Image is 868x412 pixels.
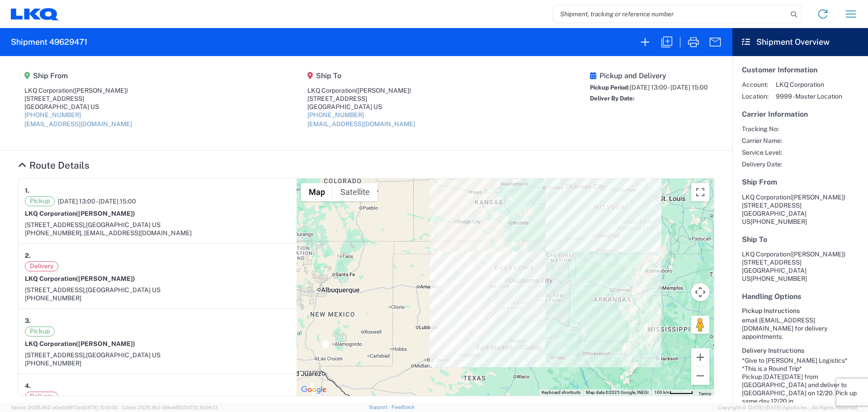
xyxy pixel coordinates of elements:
[542,389,580,396] button: Keyboard shortcuts
[307,103,415,111] div: [GEOGRAPHIC_DATA] US
[742,92,769,100] span: Location:
[590,84,630,91] span: Pickup Period:
[25,275,135,282] strong: LKQ Corporation
[24,86,132,95] div: LKQ Corporation
[182,405,217,410] span: [DATE] 10:06:13
[776,81,842,89] span: LKQ Corporation
[654,390,670,395] span: 100 km
[76,275,135,282] span: ([PERSON_NAME])
[590,95,635,102] span: Deliver By Date:
[11,405,118,410] span: Server: 2025.18.0-a0edd1917ac
[25,286,86,294] span: [STREET_ADDRESS],
[307,120,415,128] a: [EMAIL_ADDRESS][DOMAIN_NAME]
[392,404,415,410] a: Feedback
[742,292,859,301] h5: Handling Options
[333,183,377,201] button: Show satellite imagery
[742,347,859,355] h6: Delivery Instructions
[301,183,333,201] button: Show street map
[742,193,859,226] address: [GEOGRAPHIC_DATA] US
[299,384,329,396] a: Open this area in Google Maps (opens a new window)
[24,103,132,111] div: [GEOGRAPHIC_DATA] US
[86,286,160,294] span: [GEOGRAPHIC_DATA] US
[742,66,859,74] h5: Customer Information
[25,380,31,392] strong: 4.
[24,120,132,128] a: [EMAIL_ADDRESS][DOMAIN_NAME]
[25,315,31,327] strong: 3.
[742,125,782,133] span: Tracking No:
[691,183,709,201] button: Toggle fullscreen view
[25,221,86,228] span: [STREET_ADDRESS],
[553,5,788,23] input: Shipment, tracking or reference number
[25,185,29,196] strong: 1.
[122,405,217,410] span: Client: 2025.18.0-198a450
[630,84,708,91] span: [DATE] 13:00 - [DATE] 15:00
[691,283,709,301] button: Map camera controls
[25,327,55,336] span: Pickup
[776,92,842,100] span: 9999 - Master Location
[86,221,160,228] span: [GEOGRAPHIC_DATA] US
[369,404,392,410] a: Support
[86,351,160,359] span: [GEOGRAPHIC_DATA] US
[742,250,859,283] address: [GEOGRAPHIC_DATA] US
[25,294,290,302] div: [PHONE_NUMBER]
[307,95,415,103] div: [STREET_ADDRESS]
[742,251,845,266] span: LKQ Corporation [STREET_ADDRESS]
[742,316,859,341] div: email [EMAIL_ADDRESS][DOMAIN_NAME] for delivery appointments.
[742,81,769,89] span: Account:
[586,390,649,395] span: Map data ©2025 Google, INEGI
[25,359,290,367] div: [PHONE_NUMBER]
[11,37,87,47] h2: Shipment 49629471
[25,229,290,237] div: [PHONE_NUMBER], [EMAIL_ADDRESS][DOMAIN_NAME]
[307,111,364,118] a: [PHONE_NUMBER]
[742,178,859,186] h5: Ship From
[25,261,58,271] span: Delivery
[76,340,135,347] span: ([PERSON_NAME])
[25,196,55,206] span: Pickup
[25,351,86,359] span: [STREET_ADDRESS],
[750,275,807,282] span: [PHONE_NUMBER]
[698,391,711,396] a: Terms
[25,210,135,217] strong: LKQ Corporation
[742,235,859,244] h5: Ship To
[691,348,709,366] button: Zoom in
[76,210,135,217] span: ([PERSON_NAME])
[742,202,802,209] span: [STREET_ADDRESS]
[73,87,128,94] span: ([PERSON_NAME])
[691,367,709,385] button: Zoom out
[356,87,411,94] span: ([PERSON_NAME])
[307,86,415,95] div: LKQ Corporation
[742,148,782,156] span: Service Level:
[651,389,696,396] button: Map Scale: 100 km per 48 pixels
[25,340,135,347] strong: LKQ Corporation
[58,197,136,205] span: [DATE] 13:00 - [DATE] 15:00
[732,28,868,56] header: Shipment Overview
[307,71,415,80] h5: Ship To
[742,137,782,145] span: Carrier Name:
[742,194,790,201] span: LKQ Corporation
[18,160,90,171] a: Hide Details
[742,110,859,118] h5: Carrier Information
[742,160,782,168] span: Delivery Date:
[790,251,845,258] span: ([PERSON_NAME])
[590,71,708,80] h5: Pickup and Delivery
[691,316,709,334] button: Drag Pegman onto the map to open Street View
[750,218,807,225] span: [PHONE_NUMBER]
[790,194,845,201] span: ([PERSON_NAME])
[299,384,329,396] img: Google
[25,250,31,261] strong: 2.
[24,71,132,80] h5: Ship From
[24,95,132,103] div: [STREET_ADDRESS]
[742,307,859,315] h6: Pickup Instructions
[25,392,58,402] span: Delivery
[718,403,857,412] span: Copyright © [DATE]-[DATE] Agistix Inc., All Rights Reserved
[24,111,81,118] a: [PHONE_NUMBER]
[83,405,118,410] span: [DATE] 10:10:00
